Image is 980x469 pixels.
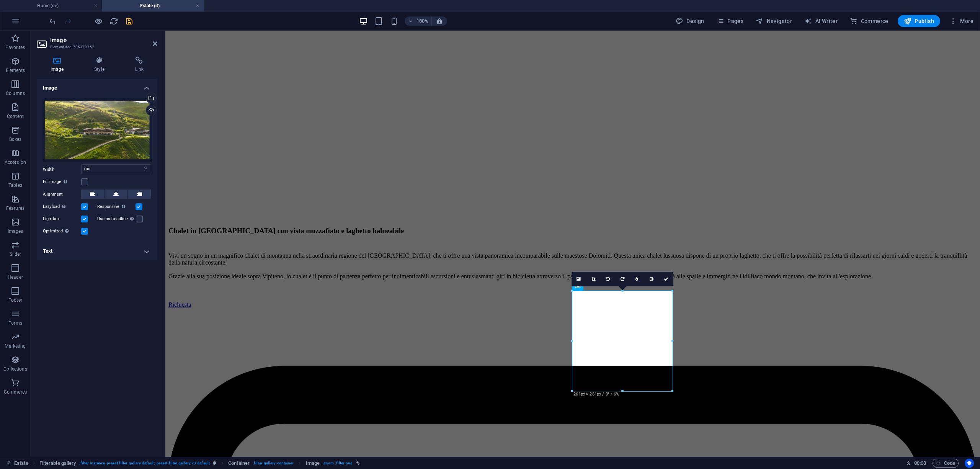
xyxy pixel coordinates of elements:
[50,37,157,44] h2: Image
[6,205,24,211] p: Features
[94,16,103,26] button: Click here to leave preview mode and continue editing
[356,461,360,465] i: This element is linked
[43,227,81,236] label: Optimized
[48,16,57,26] button: undo
[37,79,157,93] h4: Image
[43,99,151,162] div: Stern-2-2-jsS77clh5aiY-Y7i_4lOYA.jpg
[847,15,892,27] button: Commerce
[5,343,26,349] p: Marketing
[801,15,841,27] button: AI Writer
[8,228,23,234] p: Images
[80,57,121,73] h4: Style
[717,17,743,25] span: Pages
[4,389,27,395] p: Commerce
[3,366,27,372] p: Collections
[6,90,25,96] p: Columns
[43,214,81,224] label: Lightbox
[756,17,792,25] span: Navigator
[8,320,22,326] p: Forms
[5,44,25,51] p: Favorites
[97,202,136,211] label: Responsive
[673,15,707,27] div: Design (Ctrl+Alt+Y)
[43,190,81,199] label: Alignment
[753,15,795,27] button: Navigator
[416,16,428,26] h6: 100%
[914,459,926,468] span: 00 00
[125,17,134,26] i: Save (Ctrl+S)
[8,182,22,188] p: Tables
[102,2,204,10] h4: Estate (it)
[615,272,630,286] a: Rotate right 90°
[572,272,586,286] a: Select files from the file manager, stock photos, or upload file(s)
[936,459,955,468] span: Code
[898,15,940,27] button: Publish
[676,17,704,25] span: Design
[904,17,934,25] span: Publish
[79,459,210,468] span: . filter-instance .preset-filter-gallery-default .preset-filter-gallery-v3-default
[48,17,57,26] i: Undo: Change image (Ctrl+Z)
[109,16,118,26] button: reload
[39,459,360,468] nav: breadcrumb
[6,67,25,74] p: Elements
[121,57,157,73] h4: Link
[405,16,432,26] button: 100%
[436,18,443,25] i: On resize automatically adjust zoom level to fit chosen device.
[306,459,320,468] span: Click to select. Double-click to edit
[8,274,23,280] p: Header
[213,461,216,465] i: This element is a customizable preset
[50,44,142,51] h3: Element #ed-705379757
[673,15,707,27] button: Design
[630,272,644,286] a: Blur
[601,272,615,286] a: Rotate left 90°
[37,242,157,260] h4: Text
[39,459,76,468] span: Click to select. Double-click to edit
[124,16,134,26] button: save
[920,460,921,466] span: :
[9,136,22,142] p: Boxes
[644,272,659,286] a: Greyscale
[43,202,81,211] label: Lazyload
[228,459,250,468] span: Click to select. Double-click to edit
[10,251,21,257] p: Slider
[5,159,26,165] p: Accordion
[109,17,118,26] i: Reload page
[949,17,973,25] span: More
[43,177,81,186] label: Fit image
[7,113,24,119] p: Content
[323,459,353,468] span: . zoom .filter-one
[714,15,746,27] button: Pages
[946,15,977,27] button: More
[97,214,136,224] label: Use as headline
[906,459,926,468] h6: Session time
[6,459,28,468] a: Click to cancel selection. Double-click to open Pages
[933,459,959,468] button: Code
[586,272,601,286] a: Crop mode
[850,17,889,25] span: Commerce
[965,459,974,468] button: Usercentrics
[43,167,81,172] label: Width
[37,57,80,73] h4: Image
[804,17,838,25] span: AI Writer
[8,297,22,303] p: Footer
[253,459,294,468] span: . filter-gallery-container
[659,272,673,286] a: Confirm ( Ctrl ⏎ )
